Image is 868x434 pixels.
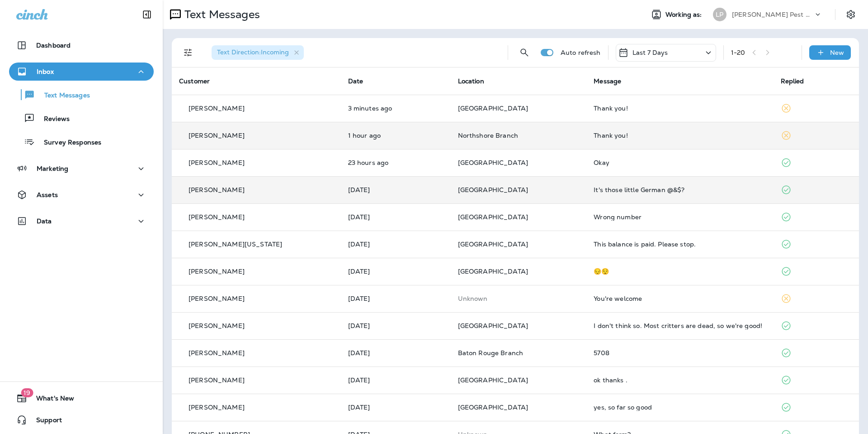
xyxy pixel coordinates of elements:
p: Sep 23, 2025 09:46 AM [348,268,443,275]
div: yes, so far so good [594,404,766,411]
span: 19 [21,388,33,397]
p: [PERSON_NAME] [189,295,245,302]
p: Sep 25, 2025 08:06 AM [348,105,443,112]
p: Sep 23, 2025 01:44 PM [348,241,443,248]
button: Marketing [9,159,154,178]
p: [PERSON_NAME] [189,404,245,411]
p: Data [37,217,52,225]
span: Customer [179,77,210,85]
p: New [830,49,844,56]
div: Thank you! [594,132,766,139]
span: [GEOGRAPHIC_DATA] [458,186,528,194]
button: Filters [179,43,197,62]
p: Reviews [35,115,70,124]
p: Sep 23, 2025 09:30 AM [348,295,443,302]
p: Survey Responses [35,139,101,147]
button: Data [9,212,154,230]
p: Assets [37,191,58,198]
div: I don't think so. Most critters are dead, so we're good! [594,322,766,329]
div: 5708 [594,349,766,357]
button: Text Messages [9,85,154,104]
p: Sep 24, 2025 09:01 AM [348,159,443,166]
span: [GEOGRAPHIC_DATA] [458,376,528,384]
p: [PERSON_NAME] [189,349,245,357]
button: Inbox [9,63,154,81]
span: [GEOGRAPHIC_DATA] [458,159,528,167]
p: Inbox [37,68,54,75]
button: 19What's New [9,389,154,407]
button: Reviews [9,109,154,128]
p: Text Messages [181,8,260,21]
p: Sep 25, 2025 06:49 AM [348,132,443,139]
span: [GEOGRAPHIC_DATA] [458,322,528,330]
button: Settings [843,6,859,23]
p: [PERSON_NAME] [189,376,245,384]
p: [PERSON_NAME] [189,213,245,221]
button: Dashboard [9,36,154,54]
div: 😔😌 [594,268,766,275]
p: Text Messages [35,92,90,100]
span: Baton Rouge Branch [458,349,524,357]
button: Support [9,411,154,429]
p: Sep 24, 2025 08:02 AM [348,186,443,193]
p: Auto refresh [561,49,601,56]
span: [GEOGRAPHIC_DATA] [458,104,528,112]
p: Marketing [37,165,68,172]
span: Date [348,77,363,85]
p: [PERSON_NAME] [189,186,245,193]
span: [GEOGRAPHIC_DATA] [458,213,528,221]
div: LP [713,8,726,21]
button: Search Messages [515,43,533,62]
p: Sep 22, 2025 08:34 AM [348,404,443,411]
span: Replied [781,77,804,85]
span: Working as: [665,11,704,19]
span: Message [594,77,621,85]
p: Sep 22, 2025 09:24 AM [348,349,443,357]
span: What's New [27,395,74,405]
span: Support [27,416,62,427]
p: Sep 22, 2025 08:54 AM [348,376,443,384]
div: You're welcome [594,295,766,302]
div: Okay [594,159,766,166]
p: [PERSON_NAME] [189,322,245,329]
div: ok thanks . [594,376,766,384]
p: Last 7 Days [632,49,668,56]
button: Survey Responses [9,132,154,151]
p: [PERSON_NAME] [189,268,245,275]
span: Text Direction : Incoming [217,48,289,56]
p: [PERSON_NAME] Pest Control [732,11,813,18]
span: [GEOGRAPHIC_DATA] [458,267,528,275]
div: 1 - 20 [731,49,745,56]
span: Location [458,77,484,85]
div: This balance is paid. Please stop. [594,241,766,248]
p: [PERSON_NAME] [189,159,245,166]
span: [GEOGRAPHIC_DATA] [458,403,528,411]
p: [PERSON_NAME] [189,132,245,139]
div: Thank you! [594,105,766,112]
div: It's those little German @&$? [594,186,766,193]
p: [PERSON_NAME] [189,105,245,112]
p: Dashboard [36,42,71,49]
p: [PERSON_NAME][US_STATE] [189,241,282,248]
p: Sep 23, 2025 02:04 PM [348,213,443,221]
p: Sep 22, 2025 11:54 AM [348,322,443,329]
span: [GEOGRAPHIC_DATA] [458,240,528,248]
span: Northshore Branch [458,131,518,140]
div: Text Direction:Incoming [212,45,304,60]
div: Wrong number [594,213,766,221]
p: This customer does not have a last location and the phone number they messaged is not assigned to... [458,295,580,302]
button: Collapse Sidebar [134,5,160,24]
button: Assets [9,186,154,204]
